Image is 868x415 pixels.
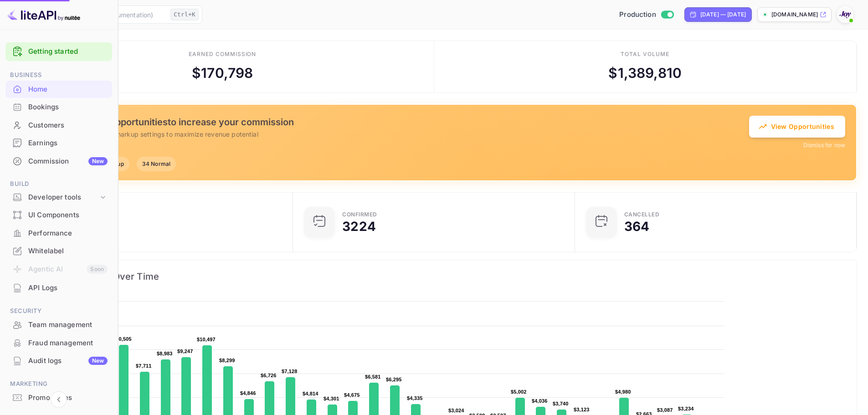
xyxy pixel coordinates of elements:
[615,389,631,395] text: $4,980
[5,389,112,406] a: Promo codes
[657,407,673,413] text: $3,087
[5,42,112,61] div: Getting started
[28,138,108,149] div: Earnings
[344,392,360,398] text: $4,675
[54,129,749,139] p: Optimize your hotel markup settings to maximize revenue potential
[5,225,112,241] a: Performance
[54,117,749,128] h5: We found 34 opportunities to increase your commission
[511,389,527,395] text: $5,002
[407,395,423,401] text: $4,335
[5,242,112,259] a: Whitelabel
[170,9,199,20] div: Ctrl+K
[5,153,112,169] a: CommissionNew
[28,46,108,57] a: Getting started
[700,10,746,19] div: [DATE] — [DATE]
[532,398,548,404] text: $4,036
[342,220,376,233] div: 3224
[219,358,235,363] text: $8,299
[5,81,112,97] a: Home
[28,356,108,366] div: Audit logs
[5,134,112,152] div: Earnings
[5,179,112,189] span: Build
[51,391,67,408] button: Collapse navigation
[28,228,108,239] div: Performance
[624,220,649,233] div: 364
[28,120,108,131] div: Customers
[28,210,108,220] div: UI Components
[5,352,112,369] a: Audit logsNew
[5,316,112,333] a: Team management
[192,63,253,83] div: $ 170,798
[137,160,176,168] span: 34 Normal
[28,246,108,256] div: Whitelabel
[838,7,853,22] img: With Joy
[5,70,112,80] span: Business
[608,63,682,83] div: $ 1,389,810
[5,206,112,224] div: UI Components
[619,10,656,20] span: Production
[771,10,818,19] p: [DOMAIN_NAME]
[624,212,660,217] div: CANCELLED
[749,116,845,138] button: View Opportunities
[5,117,112,133] a: Customers
[28,338,108,348] div: Fraud management
[240,390,256,396] text: $4,846
[616,10,677,20] div: Switch to Sandbox mode
[261,373,277,378] text: $6,726
[177,348,193,354] text: $9,247
[365,374,381,379] text: $6,581
[5,352,112,370] div: Audit logsNew
[5,98,112,115] a: Bookings
[5,306,112,316] span: Security
[574,407,590,412] text: $3,123
[21,269,847,284] span: Commission Growth Over Time
[342,212,377,217] div: Confirmed
[28,84,108,95] div: Home
[386,377,402,382] text: $6,295
[448,408,464,413] text: $3,024
[5,117,112,134] div: Customers
[88,357,108,365] div: New
[5,206,112,223] a: UI Components
[28,393,108,403] div: Promo codes
[5,190,112,205] div: Developer tools
[5,389,112,407] div: Promo codes
[5,242,112,260] div: Whitelabel
[28,102,108,113] div: Bookings
[5,334,112,351] a: Fraud management
[189,50,256,58] div: Earned commission
[5,98,112,116] div: Bookings
[5,153,112,170] div: CommissionNew
[28,320,108,330] div: Team management
[303,391,318,396] text: $4,814
[803,141,845,149] button: Dismiss for now
[157,351,173,356] text: $8,983
[28,283,108,293] div: API Logs
[5,334,112,352] div: Fraud management
[5,225,112,242] div: Performance
[7,7,80,22] img: LiteAPI logo
[88,157,108,165] div: New
[678,406,694,411] text: $3,234
[5,81,112,98] div: Home
[113,336,132,342] text: $10,505
[621,50,669,58] div: Total volume
[197,337,216,342] text: $10,497
[282,369,298,374] text: $7,128
[136,363,152,369] text: $7,711
[28,156,108,167] div: Commission
[324,396,339,401] text: $4,301
[5,279,112,297] div: API Logs
[5,279,112,296] a: API Logs
[5,316,112,334] div: Team management
[553,401,569,406] text: $3,740
[5,134,112,151] a: Earnings
[28,192,98,203] div: Developer tools
[5,379,112,389] span: Marketing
